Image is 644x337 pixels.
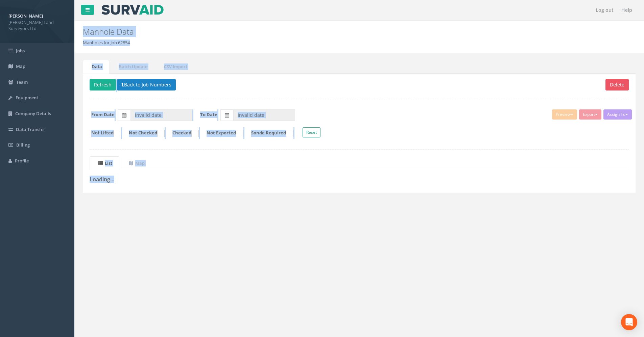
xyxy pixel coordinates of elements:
span: Company Details [15,110,51,116]
button: Preview [552,109,577,120]
span: Profile [15,158,29,164]
a: Data [83,60,109,74]
h3: Loading... [90,177,629,183]
span: Equipment [16,95,38,101]
h2: Manhole Data [83,27,542,36]
strong: [PERSON_NAME] [8,13,43,19]
a: Map [120,156,152,170]
button: Assign To [603,109,632,120]
a: Batch Update [110,60,154,74]
uib-tab-heading: List [98,160,112,166]
a: [PERSON_NAME] [PERSON_NAME] Land Surveyors Ltd [8,11,66,32]
span: Data Transfer [16,126,45,132]
li: Manholes for Job 62854 [83,40,130,46]
label: Checked [166,130,199,137]
label: Not Lifted [85,130,121,137]
button: Reset [303,127,320,137]
span: Jobs [16,48,25,54]
label: Not Checked [122,130,165,137]
label: Not Exported [200,130,243,137]
div: Open Intercom Messenger [621,314,637,330]
span: Map [16,63,25,69]
button: Export [579,109,601,120]
span: Billing [16,142,30,148]
a: List [90,156,119,170]
label: From Date [91,111,115,118]
button: Back to Job Numbers [117,79,176,90]
span: Team [16,79,28,85]
a: CSV Import [155,60,194,74]
span: [PERSON_NAME] Land Surveyors Ltd [8,19,66,32]
label: To Date [200,111,217,118]
button: Delete [605,79,629,90]
input: From Date [130,109,192,121]
label: Sonde Required [244,130,293,137]
uib-tab-heading: Map [129,160,145,166]
button: Refresh [90,79,116,90]
input: To Date [233,109,295,121]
